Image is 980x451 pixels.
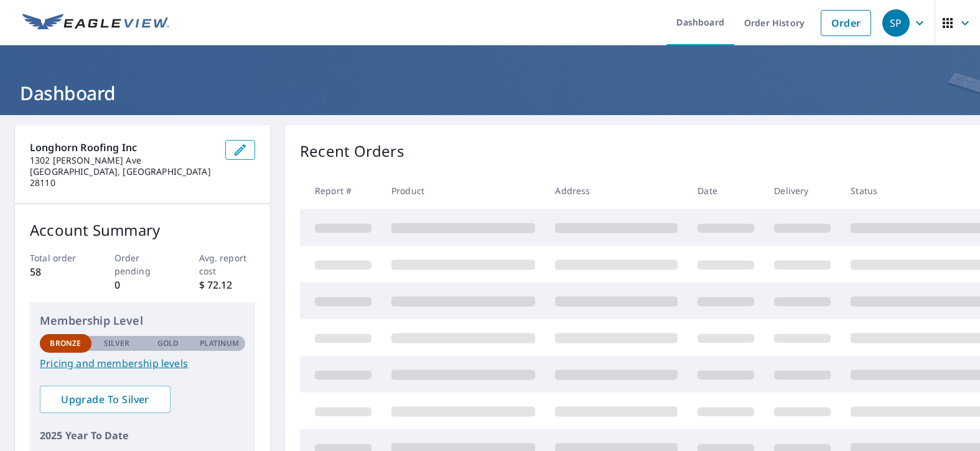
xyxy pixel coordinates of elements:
[50,338,81,349] p: Bronze
[40,428,245,443] p: 2025 Year To Date
[30,166,215,188] p: [GEOGRAPHIC_DATA], [GEOGRAPHIC_DATA] 28110
[199,277,256,292] p: $ 72.12
[381,172,545,209] th: Product
[300,140,404,162] p: Recent Orders
[40,312,245,329] p: Membership Level
[15,80,965,106] h1: Dashboard
[22,14,169,32] img: EV Logo
[688,172,764,209] th: Date
[40,356,245,371] a: Pricing and membership levels
[30,140,215,155] p: Longhorn Roofing Inc
[50,393,161,406] span: Upgrade To Silver
[821,10,871,36] a: Order
[199,251,256,277] p: Avg. report cost
[30,264,86,279] p: 58
[114,277,171,292] p: 0
[104,338,130,349] p: Silver
[882,9,910,37] div: SP
[764,172,841,209] th: Delivery
[200,338,239,349] p: Platinum
[30,155,215,166] p: 1302 [PERSON_NAME] Ave
[545,172,688,209] th: Address
[114,251,171,277] p: Order pending
[30,251,86,264] p: Total order
[30,219,255,241] p: Account Summary
[40,386,170,413] a: Upgrade To Silver
[300,172,381,209] th: Report #
[157,338,179,349] p: Gold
